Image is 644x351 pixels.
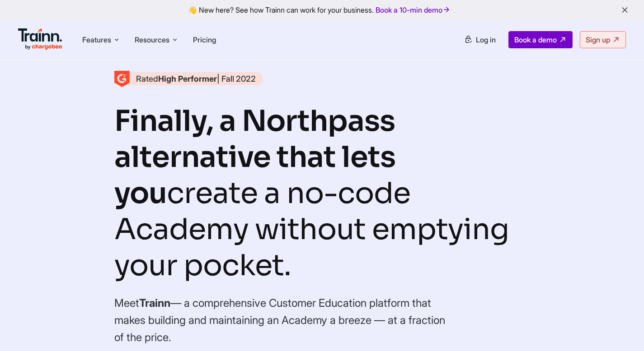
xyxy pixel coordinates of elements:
div: 👋 New here? See how Trainn can work for your business. [5,5,639,14]
a: Log in [459,32,501,48]
b: Trainn [139,296,170,309]
span: Resources [135,35,169,45]
span: Log in [476,35,496,44]
a: Book a demo [508,31,573,48]
span: Sign up [586,35,610,44]
a: Sign up [580,31,626,48]
img: Trainn Logo [18,28,62,50]
a: Pricing [193,35,216,44]
span: Book a demo [514,35,557,44]
h1: Finally, a Northpass alternative that lets you [114,103,530,284]
i: create a no-code Academy without emptying your pocket. [114,175,509,284]
b: High Performer [158,73,217,84]
h4: Meet — a comprehensive Customer Education platform that makes building and maintaining an Academy... [114,295,449,346]
a: RatedHigh Performer| Fall 2022 [114,72,263,85]
img: Trainn | High Performer - Customer Education Category [114,71,130,87]
span: Features [82,35,111,45]
a: Book a 10-min demo [374,4,452,16]
iframe: Chat Widget [599,308,644,351]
